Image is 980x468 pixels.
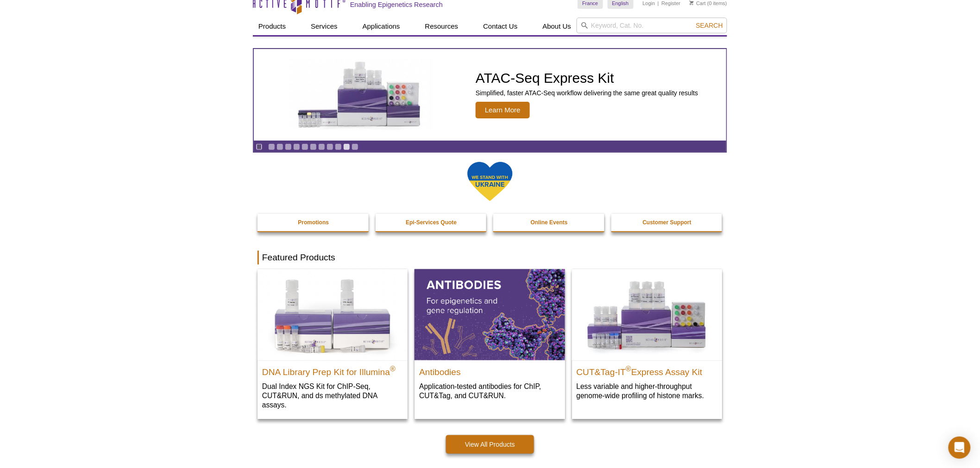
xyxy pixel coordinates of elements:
a: Go to slide 5 [302,143,308,150]
a: Go to slide 8 [327,143,333,150]
a: CUT&Tag-IT® Express Assay Kit CUT&Tag-IT®Express Assay Kit Less variable and higher-throughput ge... [572,269,722,409]
sup: ® [626,365,631,373]
a: View All Products [446,435,534,454]
div: Open Intercom Messenger [949,437,971,459]
sup: ® [390,365,396,373]
a: Epi-Services Quote [376,214,488,231]
h2: Antibodies [419,363,560,377]
strong: Promotions [298,219,329,226]
a: Services [305,18,343,35]
strong: Epi-Services Quote [406,219,457,226]
p: Dual Index NGS Kit for ChIP-Seq, CUT&RUN, and ds methylated DNA assays. [262,382,403,410]
a: Go to slide 3 [285,143,292,150]
a: Products [253,18,291,35]
a: Applications [357,18,406,35]
strong: Online Events [531,219,568,226]
h2: DNA Library Prep Kit for Illumina [262,363,403,377]
img: We Stand With Ukraine [467,161,513,202]
p: Application-tested antibodies for ChIP, CUT&Tag, and CUT&RUN. [419,382,560,400]
a: Online Events [493,214,605,231]
a: Go to slide 11 [352,143,358,150]
a: Go to slide 10 [343,143,350,150]
a: Go to slide 1 [268,143,275,150]
span: Search [696,22,723,29]
a: Customer Support [611,214,723,231]
a: Go to slide 9 [335,143,342,150]
strong: Customer Support [643,219,691,226]
a: All Antibodies Antibodies Application-tested antibodies for ChIP, CUT&Tag, and CUT&RUN. [415,269,565,409]
img: All Antibodies [415,269,565,360]
a: About Us [537,18,577,35]
h2: Featured Products [258,251,722,265]
a: Go to slide 4 [293,143,300,150]
h2: Enabling Epigenetics Research [350,0,443,9]
img: CUT&Tag-IT® Express Assay Kit [572,269,722,360]
a: Go to slide 7 [318,143,325,150]
a: Resources [420,18,464,35]
a: Promotions [258,214,370,231]
a: DNA Library Prep Kit for Illumina DNA Library Prep Kit for Illumina® Dual Index NGS Kit for ChIP-... [258,269,408,419]
a: Toggle autoplay [256,143,263,150]
a: Contact Us [477,18,523,35]
img: DNA Library Prep Kit for Illumina [258,269,408,360]
button: Search [693,21,726,30]
p: Less variable and higher-throughput genome-wide profiling of histone marks​. [577,382,717,400]
a: Go to slide 6 [310,143,317,150]
input: Keyword, Cat. No. [577,18,727,33]
a: Go to slide 2 [276,143,283,150]
h2: CUT&Tag-IT Express Assay Kit [577,363,717,377]
img: Your Cart [690,0,694,5]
